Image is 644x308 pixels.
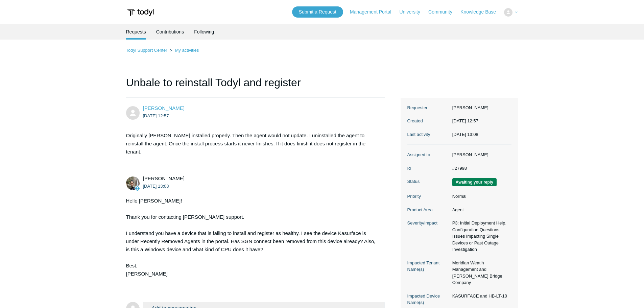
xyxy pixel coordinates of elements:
p: Originally [PERSON_NAME] installed properly. Then the agent would not update. I uninstalled the a... [126,132,378,156]
dd: P3: Initial Deployment Help, Configuration Questions, Issues Impacting Single Devices or Past Out... [449,220,511,253]
a: My activities [175,48,199,53]
time: 2025-09-09T12:57:54+00:00 [452,118,478,123]
li: My activities [168,48,199,53]
dt: Status [407,178,449,185]
dt: Priority [407,193,449,200]
a: Submit a Request [292,6,343,18]
a: Management Portal [350,8,398,16]
dt: Product Area [407,207,449,213]
dd: Meridian Weatlh Management and [PERSON_NAME] Bridge Company [449,260,511,286]
a: [PERSON_NAME] [143,105,185,111]
dt: Impacted Tenant Name(s) [407,260,449,273]
a: Knowledge Base [460,8,503,16]
dd: Agent [449,207,511,213]
a: Community [428,8,459,16]
a: Following [194,24,214,40]
dd: Normal [449,193,511,200]
dt: Impacted Device Name(s) [407,293,449,306]
span: Ricky Nelson [143,105,185,111]
dd: [PERSON_NAME] [449,104,511,111]
time: 2025-09-09T13:08:38+00:00 [452,132,478,137]
h1: Unbale to reinstall Todyl and register [126,74,385,98]
dd: #27998 [449,165,511,172]
div: Hello [PERSON_NAME]! Thank you for contacting [PERSON_NAME] support. I understand you have a devi... [126,197,378,278]
span: We are waiting for you to respond [452,178,497,186]
dt: Created [407,118,449,124]
span: Michael Tjader [143,175,185,181]
dt: Requester [407,104,449,111]
time: 2025-09-09T12:57:54Z [143,113,169,118]
dt: Severity/Impact [407,220,449,227]
a: University [399,8,427,16]
a: Contributions [156,24,184,40]
dt: Assigned to [407,151,449,158]
dt: Last activity [407,131,449,138]
li: Todyl Support Center [126,48,169,53]
li: Requests [126,24,146,40]
time: 2025-09-09T13:08:38Z [143,184,169,189]
dd: KASURFACE and HB-LT-10 [449,293,511,300]
a: Todyl Support Center [126,48,167,53]
dt: Id [407,165,449,172]
img: Todyl Support Center Help Center home page [126,6,155,19]
dd: [PERSON_NAME] [449,151,511,158]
